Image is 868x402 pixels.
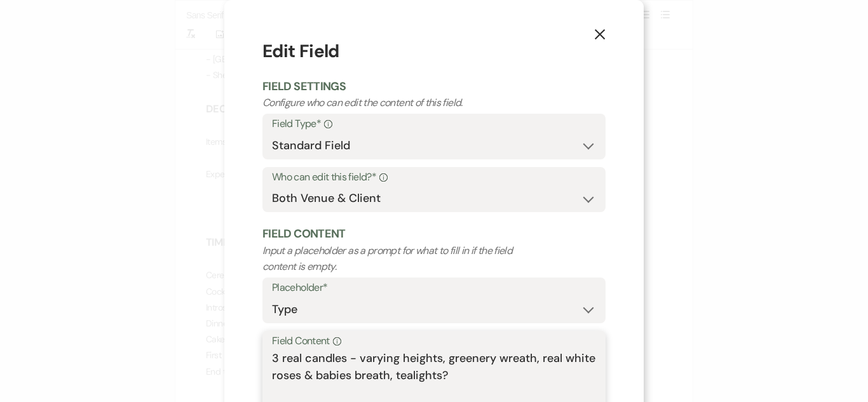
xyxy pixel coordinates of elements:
[262,226,606,242] h2: Field Content
[272,115,596,133] label: Field Type*
[262,243,537,275] p: Input a placeholder as a prompt for what to fill in if the field content is empty.
[262,38,606,65] h1: Edit Field
[272,279,596,297] label: Placeholder*
[262,95,537,111] p: Configure who can edit the content of this field.
[272,168,596,187] label: Who can edit this field?*
[272,332,596,351] label: Field Content
[262,79,606,95] h2: Field Settings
